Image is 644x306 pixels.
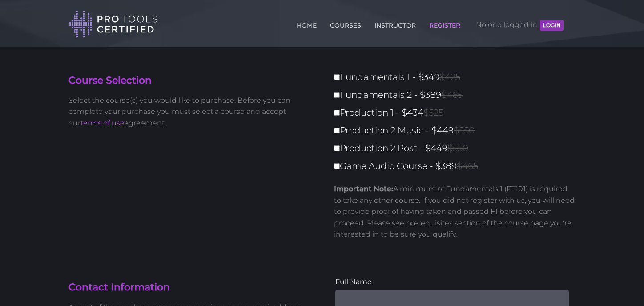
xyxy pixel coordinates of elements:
span: $425 [439,72,460,82]
label: Production 2 Post - $449 [334,141,581,156]
input: Fundamentals 2 - $389$465 [334,92,340,98]
a: COURSES [328,16,363,31]
a: HOME [294,16,319,31]
a: terms of use [80,119,125,127]
label: Full Name [335,276,569,288]
label: Fundamentals 2 - $389 [334,87,581,103]
input: Fundamentals 1 - $349$425 [334,74,340,80]
a: REGISTER [427,16,463,31]
span: No one logged in [476,12,564,38]
input: Game Audio Course - $389$465 [334,163,340,169]
label: Fundamentals 1 - $349 [334,69,581,85]
button: LOGIN [540,20,564,31]
span: $465 [441,89,463,100]
p: A minimum of Fundamentals 1 (PT101) is required to take any other course. If you did not register... [334,183,576,240]
a: INSTRUCTOR [372,16,418,31]
input: Production 2 Music - $449$550 [334,128,340,133]
strong: Important Note: [334,185,393,193]
span: $550 [454,125,475,136]
img: Pro Tools Certified Logo [69,10,158,39]
input: Production 1 - $434$525 [334,110,340,116]
h4: Course Selection [68,74,315,88]
span: $550 [447,143,468,153]
span: $525 [423,107,443,118]
label: Game Audio Course - $389 [334,158,581,174]
label: Production 1 - $434 [334,105,581,121]
p: Select the course(s) you would like to purchase. Before you can complete your purchase you must s... [68,95,315,129]
h4: Contact Information [68,281,315,294]
label: Production 2 Music - $449 [334,123,581,138]
span: $465 [457,161,478,171]
input: Production 2 Post - $449$550 [334,145,340,151]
